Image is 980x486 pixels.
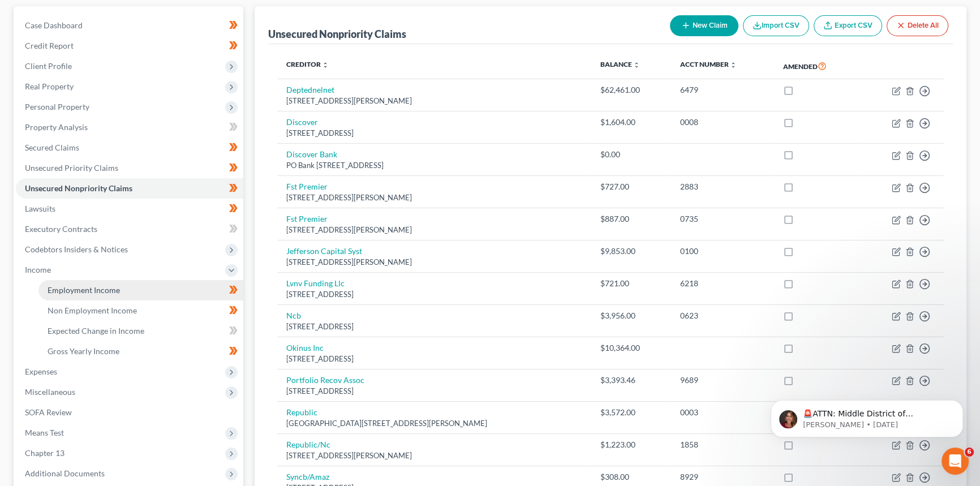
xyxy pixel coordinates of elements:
div: 1858 [680,439,765,450]
a: Employment Income [38,280,243,300]
div: 6218 [680,278,765,289]
i: unfold_more [730,62,737,68]
a: Balance unfold_more [600,60,640,68]
span: Real Property [25,81,74,91]
div: [STREET_ADDRESS][PERSON_NAME] [286,192,582,203]
a: Unsecured Nonpriority Claims [16,178,243,199]
span: Client Profile [25,61,72,71]
div: [STREET_ADDRESS] [286,354,582,364]
i: unfold_more [633,62,640,68]
button: Import CSV [743,15,809,36]
button: Delete All [887,15,948,36]
div: 0623 [680,310,765,321]
span: Additional Documents [25,468,105,478]
a: Expected Change in Income [38,321,243,341]
a: Fst Premier [286,214,328,223]
div: 0003 [680,407,765,418]
div: PO Bank [STREET_ADDRESS] [286,160,582,171]
span: Lawsuits [25,204,55,213]
div: 0100 [680,246,765,257]
div: [STREET_ADDRESS] [286,321,582,332]
div: [STREET_ADDRESS] [286,289,582,300]
div: $308.00 [600,471,662,483]
a: Executory Contracts [16,219,243,239]
a: Ncb [286,311,301,320]
div: $0.00 [600,149,662,160]
div: 0008 [680,117,765,128]
span: Codebtors Insiders & Notices [25,244,128,254]
div: [GEOGRAPHIC_DATA][STREET_ADDRESS][PERSON_NAME] [286,418,582,429]
div: $10,364.00 [600,342,662,354]
div: $887.00 [600,213,662,225]
div: [STREET_ADDRESS][PERSON_NAME] [286,450,582,461]
a: Jefferson Capital Syst [286,246,362,256]
button: New Claim [670,15,738,36]
span: Employment Income [48,285,120,295]
span: Personal Property [25,102,89,111]
div: $3,572.00 [600,407,662,418]
span: Expected Change in Income [48,326,144,336]
div: $1,604.00 [600,117,662,128]
span: Expenses [25,367,57,376]
div: 8929 [680,471,765,483]
div: $1,223.00 [600,439,662,450]
div: $3,956.00 [600,310,662,321]
a: Gross Yearly Income [38,341,243,362]
a: Acct Number unfold_more [680,60,737,68]
iframe: Intercom live chat [942,448,969,475]
span: Case Dashboard [25,20,83,30]
div: $727.00 [600,181,662,192]
a: Discover Bank [286,149,337,159]
span: 6 [965,448,974,457]
a: Property Analysis [16,117,243,137]
div: $62,461.00 [600,84,662,96]
span: Credit Report [25,41,74,50]
span: Chapter 13 [25,448,65,458]
a: Lvnv Funding Llc [286,278,345,288]
a: Export CSV [814,15,882,36]
a: Syncb/Amaz [286,472,329,481]
div: 6479 [680,84,765,96]
a: Lawsuits [16,199,243,219]
span: Miscellaneous [25,387,75,397]
span: Secured Claims [25,143,79,152]
a: Fst Premier [286,182,328,191]
div: Unsecured Nonpriority Claims [268,27,406,41]
div: $721.00 [600,278,662,289]
th: Amended [774,53,859,79]
a: Unsecured Priority Claims [16,158,243,178]
div: $9,853.00 [600,246,662,257]
span: Means Test [25,428,64,437]
div: [STREET_ADDRESS][PERSON_NAME] [286,96,582,106]
a: Republic [286,407,317,417]
div: [STREET_ADDRESS][PERSON_NAME] [286,225,582,235]
span: Executory Contracts [25,224,97,234]
iframe: Intercom notifications message [754,376,980,455]
a: Deptednelnet [286,85,334,94]
div: 0735 [680,213,765,225]
a: Republic/Nc [286,440,330,449]
div: 2883 [680,181,765,192]
div: [STREET_ADDRESS][PERSON_NAME] [286,257,582,268]
a: SOFA Review [16,402,243,423]
a: Credit Report [16,36,243,56]
a: Discover [286,117,318,127]
a: Okinus Inc [286,343,324,352]
a: Creditor unfold_more [286,60,329,68]
div: 9689 [680,375,765,386]
span: Non Employment Income [48,306,137,315]
span: Income [25,265,51,274]
a: Secured Claims [16,137,243,158]
div: $3,393.46 [600,375,662,386]
a: Case Dashboard [16,15,243,36]
span: SOFA Review [25,407,72,417]
div: [STREET_ADDRESS] [286,128,582,139]
a: Portfolio Recov Assoc [286,375,364,385]
span: Gross Yearly Income [48,346,119,356]
span: Unsecured Priority Claims [25,163,118,173]
div: [STREET_ADDRESS] [286,386,582,397]
span: Property Analysis [25,122,88,132]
